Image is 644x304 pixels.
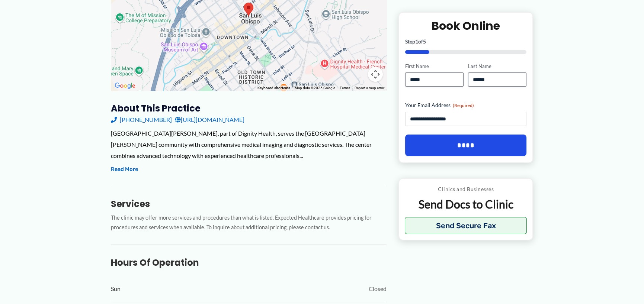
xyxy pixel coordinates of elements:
p: The clinic may offer more services and procedures than what is listed. Expected Healthcare provid... [111,213,387,233]
span: Map data ©2025 Google [295,86,335,90]
span: 1 [415,38,418,45]
h2: Book Online [405,19,527,33]
button: Read More [111,165,138,174]
span: Sun [111,283,121,294]
a: Report a map error [355,86,384,90]
a: [PHONE_NUMBER] [111,114,172,125]
label: Your Email Address [405,102,527,109]
p: Clinics and Businesses [405,185,527,194]
h3: Hours of Operation [111,257,387,268]
label: First Name [405,63,464,70]
button: Keyboard shortcuts [257,85,290,91]
label: Last Name [468,63,526,70]
span: Closed [369,283,387,294]
h3: Services [111,198,387,210]
p: Send Docs to Clinic [405,197,527,212]
img: Google [113,81,137,91]
a: [URL][DOMAIN_NAME] [175,114,244,125]
h3: About this practice [111,103,387,114]
p: Step of [405,39,527,44]
a: Open this area in Google Maps (opens a new window) [113,81,137,91]
span: (Required) [453,103,474,109]
div: [GEOGRAPHIC_DATA][PERSON_NAME], part of Dignity Health, serves the [GEOGRAPHIC_DATA][PERSON_NAME]... [111,128,387,161]
a: Terms (opens in new tab) [340,86,350,90]
button: Send Secure Fax [405,217,527,235]
span: 5 [423,38,426,45]
button: Map camera controls [368,67,383,82]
